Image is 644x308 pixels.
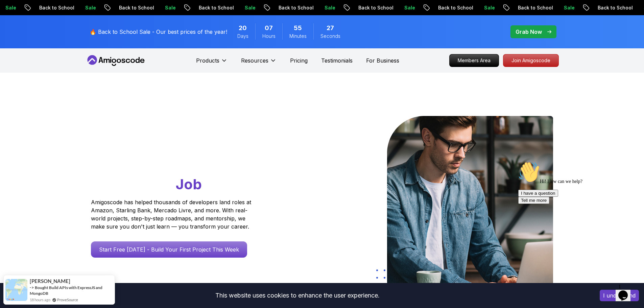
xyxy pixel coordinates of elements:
[321,56,353,65] a: Testimonials
[450,54,499,67] p: Members Area
[516,159,637,278] iframe: chat widget
[398,4,420,11] p: Sale
[432,4,478,11] p: Back to School
[196,56,219,65] p: Products
[237,33,248,40] span: Days
[30,285,34,290] span: ->
[33,4,79,11] p: Back to School
[30,285,102,296] a: Bought Build APIs with ExpressJS and MongoDB
[366,56,399,65] a: For Business
[3,3,24,24] img: :wave:
[616,281,637,301] iframe: chat widget
[557,4,579,11] p: Sale
[79,4,100,11] p: Sale
[591,4,637,11] p: Back to School
[262,33,276,40] span: Hours
[5,279,27,301] img: provesource social proof notification image
[272,4,318,11] p: Back to School
[30,278,70,284] span: [PERSON_NAME]
[265,23,273,33] span: 7 Hours
[90,28,227,36] p: 🔥 Back to School Sale - Our best prices of the year!
[241,56,277,70] button: Resources
[192,4,238,11] p: Back to School
[3,38,34,45] button: Tell me more
[320,33,340,40] span: Seconds
[159,4,180,11] p: Sale
[5,288,590,303] div: This website uses cookies to enhance the user experience.
[318,4,340,11] p: Sale
[387,116,553,290] img: hero
[91,116,277,194] h1: Go From Learning to Hired: Master Java, Spring Boot & Cloud Skills That Get You the
[3,20,67,25] span: Hi! How can we help?
[238,4,260,11] p: Sale
[239,23,247,33] span: 20 Days
[352,4,398,11] p: Back to School
[478,4,499,11] p: Sale
[196,56,228,70] button: Products
[516,28,542,36] p: Grab Now
[289,33,307,40] span: Minutes
[91,198,253,231] p: Amigoscode has helped thousands of developers land roles at Amazon, Starling Bank, Mercado Livre,...
[57,297,78,303] a: ProveSource
[600,290,639,301] button: Accept cookies
[3,3,124,45] div: 👋Hi! How can we help?I have a questionTell me more
[176,175,202,193] span: Job
[113,4,159,11] p: Back to School
[30,297,50,303] span: 18 hours ago
[91,241,247,258] a: Start Free [DATE] - Build Your First Project This Week
[503,54,558,67] p: Join Amigoscode
[327,23,334,33] span: 27 Seconds
[3,31,43,38] button: I have a question
[511,4,557,11] p: Back to School
[294,23,302,33] span: 55 Minutes
[503,54,559,67] a: Join Amigoscode
[290,56,308,65] a: Pricing
[449,54,499,67] a: Members Area
[241,56,268,65] p: Resources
